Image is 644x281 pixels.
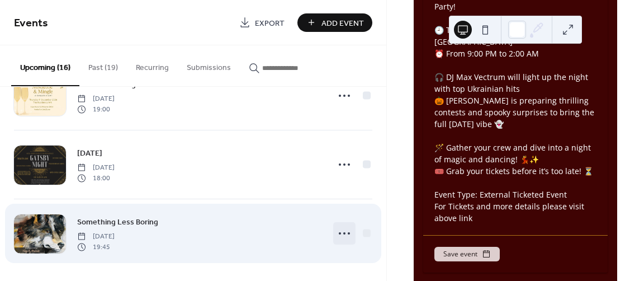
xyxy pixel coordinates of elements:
span: [DATE] [77,163,115,173]
span: [DATE] [77,94,115,104]
button: Save event [434,247,500,261]
a: Something Less Boring [77,216,158,228]
span: [DATE] [77,232,115,242]
span: 19:00 [77,104,115,114]
button: Add Event [297,13,372,32]
span: Export [255,17,285,29]
button: Submissions [178,45,240,85]
a: [DATE] [77,147,102,160]
a: Export [231,13,293,32]
span: Add Event [321,17,364,29]
span: Events [14,12,48,34]
button: Upcoming (16) [11,45,79,86]
button: Recurring [127,45,178,85]
span: [DATE] [77,148,102,160]
span: 18:00 [77,173,115,183]
span: Something Less Boring [77,217,158,228]
span: 19:45 [77,242,115,252]
button: Past (19) [79,45,127,85]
